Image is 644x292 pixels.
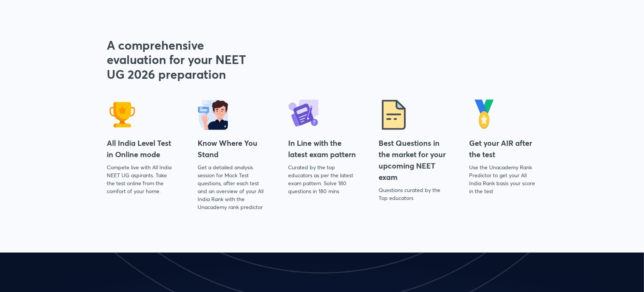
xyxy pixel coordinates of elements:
[288,100,318,130] img: key-point
[469,100,499,130] img: key-point
[379,137,446,183] h4: Best Questions in the market for your upcoming NEET exam
[198,137,265,160] h4: Know Where You Stand
[107,100,137,130] img: key-point
[198,100,228,130] img: key-point
[107,137,175,160] h4: All India Level Test in Online mode
[198,163,265,211] p: Get a detailed analysis session for Mock Test questions, after each test and an overview of your ...
[469,163,537,195] p: Use the Unacademy Rank Predictor to get your All India Rank basis your score in the test
[469,137,537,160] h4: Get your AIR after the test
[288,163,356,195] p: Curated by the top educators as per the latest exam pattern. Solve 180 questions in 180 mins
[379,186,446,202] p: Questions curated by the Top educators
[379,100,409,130] img: key-point
[107,163,175,195] p: Compete live with All India NEET UG aspirants. Take the test online from the comfort of your home.
[107,38,258,81] h2: A comprehensive evaluation for your NEET UG 2026 preparation
[288,137,356,160] h4: In Line with the latest exam pattern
